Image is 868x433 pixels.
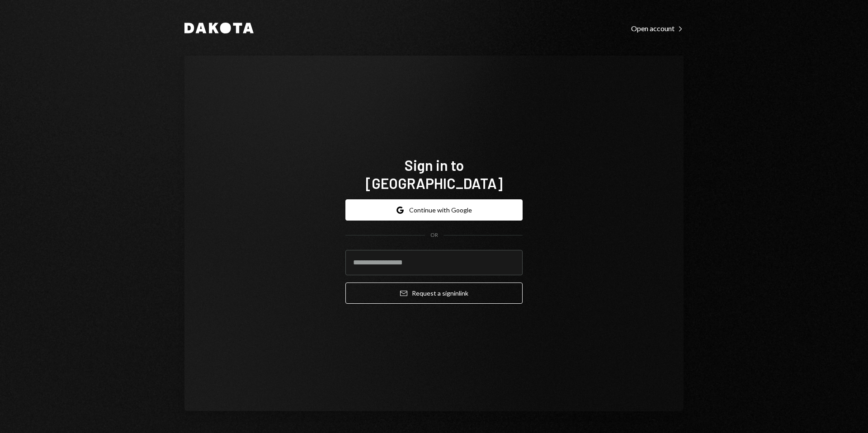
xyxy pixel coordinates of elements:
h1: Sign in to [GEOGRAPHIC_DATA] [345,156,523,192]
div: OR [430,231,438,239]
button: Request a signinlink [345,282,523,304]
a: Open account [631,23,684,33]
button: Continue with Google [345,199,523,221]
div: Open account [631,24,684,33]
